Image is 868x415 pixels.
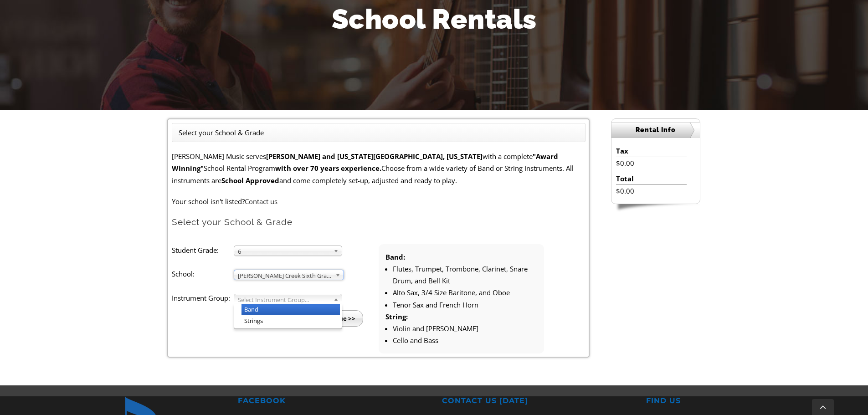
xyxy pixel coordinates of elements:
strong: String: [385,312,408,321]
a: Contact us [245,197,277,206]
h2: CONTACT US [DATE] [442,396,630,406]
label: School: [172,268,234,280]
li: $0.00 [616,157,687,169]
li: Total [616,173,687,185]
span: Select Instrument Group... [238,294,330,305]
li: Cello and Bass [393,334,537,346]
h2: FACEBOOK [238,396,426,406]
li: Flutes, Trumpet, Trombone, Clarinet, Snare Drum, and Bell Kit [393,263,537,287]
label: Student Grade: [172,244,234,256]
li: $0.00 [616,185,687,197]
li: Violin and [PERSON_NAME] [393,323,537,334]
strong: with over 70 years experience. [275,164,381,173]
li: Band [241,304,340,315]
span: 6 [238,246,330,257]
img: sidebar-footer.png [611,204,700,212]
strong: School Approved [221,176,279,185]
strong: [PERSON_NAME] and [US_STATE][GEOGRAPHIC_DATA], [US_STATE] [266,152,483,161]
li: Tenor Sax and French Horn [393,299,537,311]
li: Alto Sax, 3/4 Size Baritone, and Oboe [393,287,537,298]
p: Your school isn't listed? [172,195,586,207]
span: [PERSON_NAME] Creek Sixth Grade [238,270,332,281]
li: Strings [241,315,340,327]
strong: Band: [385,252,405,261]
h2: FIND US [646,396,834,406]
label: Instrument Group: [172,292,234,304]
li: Select your School & Grade [179,127,264,138]
h2: Select your School & Grade [172,216,586,228]
h2: Rental Info [611,122,700,138]
li: Tax [616,145,687,157]
p: [PERSON_NAME] Music serves with a complete School Rental Program Choose from a wide variety of Ba... [172,150,586,186]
